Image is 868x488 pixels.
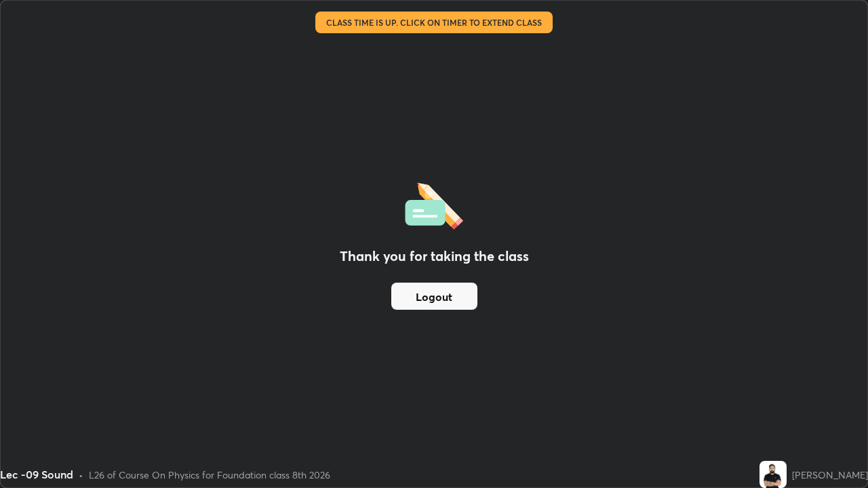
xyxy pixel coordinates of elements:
img: b2bed59bc78e40b190ce8b8d42fd219a.jpg [759,461,787,488]
div: L26 of Course On Physics for Foundation class 8th 2026 [89,468,330,482]
img: offlineFeedback.1438e8b3.svg [405,178,463,230]
div: • [79,468,83,482]
div: [PERSON_NAME] [792,468,868,482]
button: Logout [391,283,477,310]
h2: Thank you for taking the class [340,246,529,266]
